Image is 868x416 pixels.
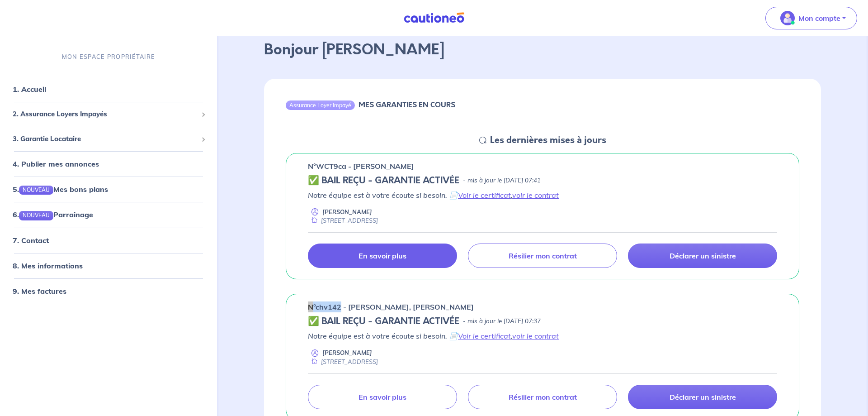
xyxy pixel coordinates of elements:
a: 6.NOUVEAUParrainage [13,210,93,219]
a: Résilier mon contrat [468,385,617,409]
a: voir le contrat [512,191,559,200]
a: 8. Mes informations [13,261,83,270]
div: 2. Assurance Loyers Impayés [4,105,213,123]
p: Notre équipe est à votre écoute si besoin. 📄 , [308,190,777,201]
p: Résilier mon contrat [509,251,577,260]
p: En savoir plus [359,251,406,260]
div: 5.NOUVEAUMes bons plans [4,180,213,198]
div: 4. Publier mes annonces [4,155,213,173]
div: Assurance Loyer Impayé [286,100,355,110]
p: n°WCT9ca - [PERSON_NAME] [308,161,414,172]
a: 7. Contact [13,235,49,244]
p: Déclarer un sinistre [670,251,736,260]
h5: Les dernières mises à jours [490,135,606,146]
a: Déclarer un sinistre [628,385,777,409]
a: 9. Mes factures [13,286,66,295]
img: Cautioneo [400,12,468,24]
div: [STREET_ADDRESS] [308,216,378,225]
p: Déclarer un sinistre [670,392,736,402]
span: 2. Assurance Loyers Impayés [13,109,198,120]
h5: ✅ BAIL REÇU - GARANTIE ACTIVÉE [308,316,459,327]
div: 3. Garantie Locataire [4,130,213,148]
a: 5.NOUVEAUMes bons plans [13,185,108,194]
h6: MES GARANTIES EN COURS [359,100,455,109]
p: Notre équipe est à votre écoute si besoin. 📄 , [308,330,777,341]
p: - mis à jour le [DATE] 07:41 [463,176,541,185]
a: Voir le certificat [458,331,511,340]
p: Mon compte [798,13,840,24]
div: 1. Accueil [4,80,213,98]
img: illu_account_valid_menu.svg [780,11,795,25]
div: [STREET_ADDRESS] [308,358,378,366]
p: Bonjour [PERSON_NAME] [264,39,821,61]
p: En savoir plus [359,392,406,402]
a: voir le contrat [512,331,559,340]
div: 6.NOUVEAUParrainage [4,206,213,224]
div: 9. Mes factures [4,282,213,300]
p: [PERSON_NAME] [322,349,372,357]
div: 8. Mes informations [4,256,213,274]
p: [PERSON_NAME] [322,208,372,216]
span: 3. Garantie Locataire [13,134,198,144]
a: En savoir plus [308,385,457,409]
a: Déclarer un sinistre [628,244,777,268]
a: 4. Publier mes annonces [13,159,99,168]
a: Résilier mon contrat [468,244,617,268]
p: - mis à jour le [DATE] 07:37 [463,317,541,326]
div: state: CONTRACT-VALIDATED, Context: MORE-THAN-6-MONTHS,MAYBE-CERTIFICATE,RELATIONSHIP,LESSOR-DOCU... [308,316,777,327]
div: state: CONTRACT-VALIDATED, Context: MORE-THAN-6-MONTHS,MAYBE-CERTIFICATE,ALONE,LESSOR-DOCUMENTS [308,175,777,186]
button: illu_account_valid_menu.svgMon compte [765,7,857,29]
a: En savoir plus [308,244,457,268]
a: Voir le certificat [458,191,511,200]
a: 1. Accueil [13,85,46,94]
p: n°chv142 - [PERSON_NAME], [PERSON_NAME] [308,301,474,312]
p: MON ESPACE PROPRIÉTAIRE [62,53,155,61]
div: 7. Contact [4,231,213,249]
h5: ✅ BAIL REÇU - GARANTIE ACTIVÉE [308,175,459,186]
p: Résilier mon contrat [509,392,577,402]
